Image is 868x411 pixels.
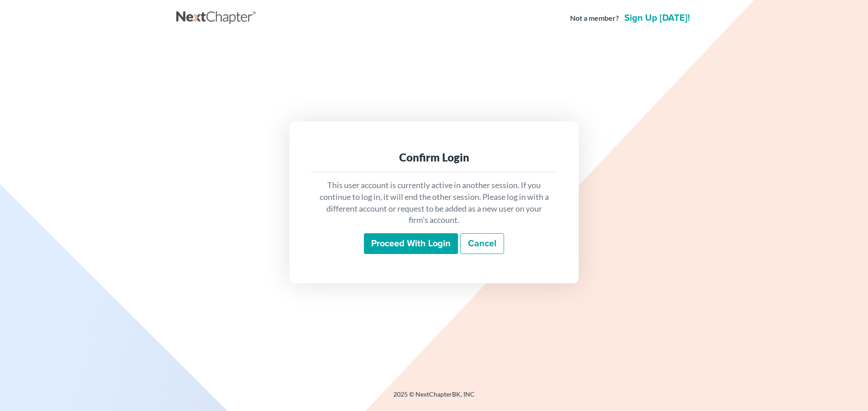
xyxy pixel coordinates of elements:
[623,14,692,23] a: Sign up [DATE]!
[318,150,550,165] div: Confirm Login
[570,13,619,23] strong: Not a member?
[364,233,458,254] input: Proceed with login
[176,390,692,406] div: 2025 © NextChapterBK, INC
[318,180,550,226] p: This user account is currently active in another session. If you continue to log in, it will end ...
[460,233,504,254] a: Cancel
